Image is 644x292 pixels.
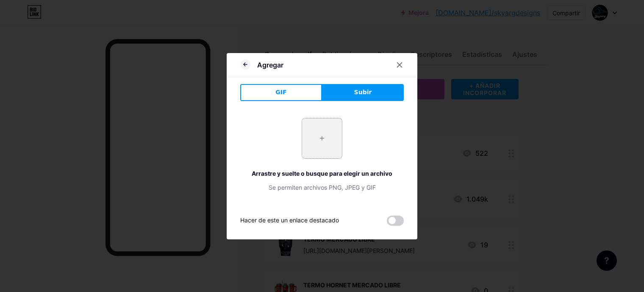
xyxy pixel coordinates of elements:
font: Hacer de este un enlace destacado [240,216,339,224]
font: Agregar [257,61,283,69]
font: Se permiten archivos PNG, JPEG y GIF [269,184,376,191]
button: GIF [240,84,322,101]
font: Arrastre y suelte o busque para elegir un archivo [252,170,392,177]
font: Subir [354,89,372,95]
font: GIF [275,89,286,95]
button: Subir [322,84,404,101]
